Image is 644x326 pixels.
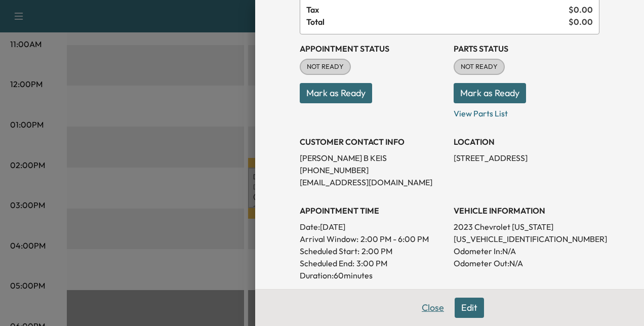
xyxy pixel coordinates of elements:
[300,176,446,188] p: [EMAIL_ADDRESS][DOMAIN_NAME]
[300,233,446,245] p: Arrival Window:
[360,233,429,245] span: 2:00 PM - 6:00 PM
[454,152,599,164] p: [STREET_ADDRESS]
[569,4,593,16] span: $ 0.00
[356,257,387,269] p: 3:00 PM
[454,43,599,55] h3: Parts Status
[300,164,446,176] p: [PHONE_NUMBER]
[300,269,446,281] p: Duration: 60 minutes
[569,16,593,28] span: $ 0.00
[454,103,599,119] p: View Parts List
[300,136,446,148] h3: CUSTOMER CONTACT INFO
[306,16,569,28] span: Total
[300,205,446,217] h3: APPOINTMENT TIME
[300,221,446,233] p: Date: [DATE]
[454,136,599,148] h3: LOCATION
[300,83,372,103] button: Mark as Ready
[454,205,599,217] h3: VEHICLE INFORMATION
[454,233,599,245] p: [US_VEHICLE_IDENTIFICATION_NUMBER]
[455,298,484,318] button: Edit
[454,83,526,103] button: Mark as Ready
[301,62,350,72] span: NOT READY
[455,62,504,72] span: NOT READY
[300,257,354,269] p: Scheduled End:
[454,221,599,233] p: 2023 Chevrolet [US_STATE]
[415,298,451,318] button: Close
[300,245,359,257] p: Scheduled Start:
[300,43,446,55] h3: Appointment Status
[300,152,446,164] p: [PERSON_NAME] B KEIS
[454,245,599,257] p: Odometer In: N/A
[306,4,569,16] span: Tax
[361,245,392,257] p: 2:00 PM
[454,257,599,269] p: Odometer Out: N/A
